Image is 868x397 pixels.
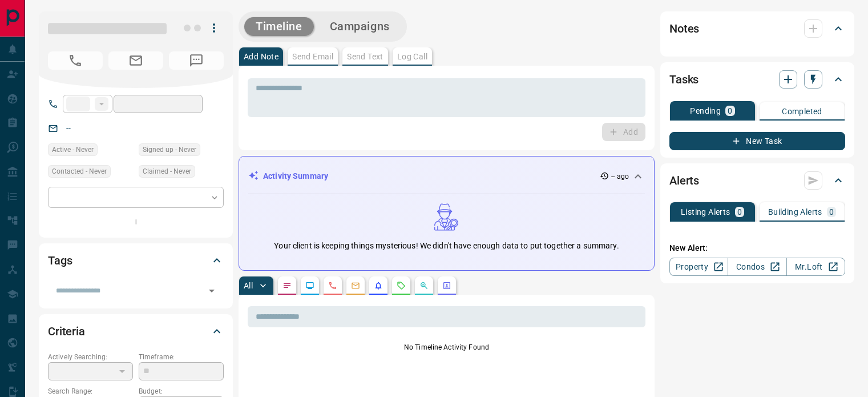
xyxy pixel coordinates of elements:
svg: Opportunities [419,281,429,290]
div: Tasks [669,66,845,93]
button: Timeline [244,17,314,36]
a: Condos [728,258,786,276]
div: Notes [669,15,845,42]
p: 0 [737,208,742,216]
p: Completed [782,107,822,115]
span: No Number [48,51,103,70]
a: Mr.Loft [786,258,845,276]
p: Add Note [244,53,278,61]
p: Actively Searching: [48,352,133,362]
p: Pending [690,107,721,115]
p: No Timeline Activity Found [248,342,645,352]
svg: Lead Browsing Activity [305,281,314,290]
p: Budget: [139,386,224,396]
svg: Calls [328,281,337,290]
h2: Notes [669,19,699,38]
button: Open [204,283,220,299]
h2: Tasks [669,70,699,89]
svg: Agent Actions [442,281,451,290]
span: Contacted - Never [52,166,107,177]
h2: Criteria [48,322,85,340]
p: 0 [829,208,834,216]
div: Alerts [669,167,845,194]
div: Tags [48,247,224,274]
p: Your client is keeping things mysterious! We didn't have enough data to put together a summary. [274,240,619,252]
svg: Listing Alerts [374,281,383,290]
p: New Alert: [669,242,845,254]
button: New Task [669,132,845,150]
div: Activity Summary-- ago [248,166,645,187]
button: Campaigns [318,17,401,36]
span: Claimed - Never [143,166,191,177]
p: Activity Summary [263,170,328,182]
a: Property [669,258,728,276]
span: Active - Never [52,144,94,155]
h2: Alerts [669,171,699,190]
span: Signed up - Never [143,144,196,155]
p: -- ago [611,171,629,182]
svg: Emails [351,281,360,290]
p: Search Range: [48,386,133,396]
p: All [244,282,253,290]
p: 0 [728,107,732,115]
div: Criteria [48,318,224,345]
span: No Email [108,51,163,70]
h2: Tags [48,251,72,270]
svg: Notes [282,281,292,290]
p: Timeframe: [139,352,224,362]
p: Building Alerts [768,208,822,216]
svg: Requests [397,281,406,290]
span: No Number [169,51,224,70]
a: -- [66,123,71,133]
p: Listing Alerts [681,208,730,216]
